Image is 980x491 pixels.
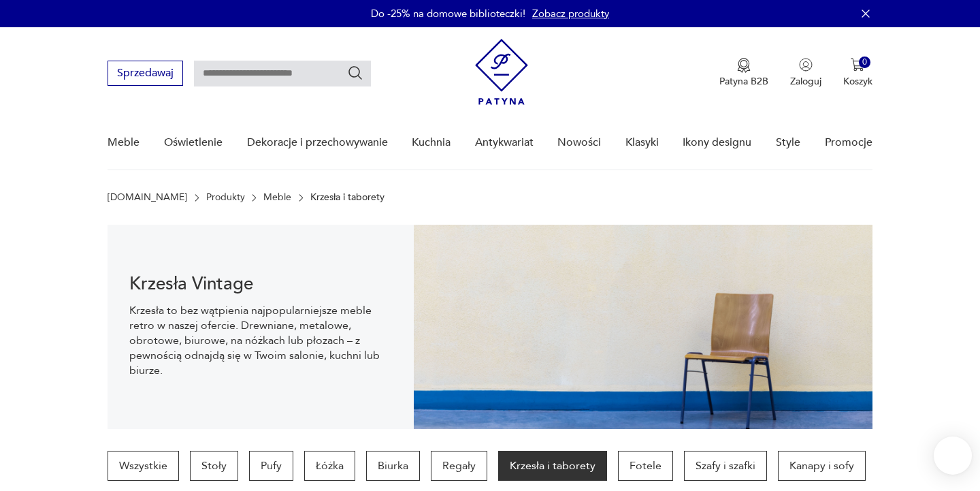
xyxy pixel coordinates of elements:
p: Krzesła i taborety [310,192,385,203]
a: Pufy [249,451,293,481]
a: Kuchnia [412,116,451,169]
a: Wszystkie [108,451,179,481]
a: Kanapy i sofy [778,451,866,481]
a: Nowości [557,116,601,169]
a: Stoły [190,451,238,481]
a: Antykwariat [475,116,534,169]
a: Szafy i szafki [684,451,767,481]
a: Klasyki [625,116,659,169]
a: Style [776,116,800,169]
button: Patyna B2B [719,58,768,88]
img: Ikonka użytkownika [799,58,813,72]
a: [DOMAIN_NAME] [108,192,187,203]
a: Dekoracje i przechowywanie [247,116,388,169]
a: Zobacz produkty [532,7,609,20]
img: Ikona medalu [737,58,751,73]
a: Meble [108,116,140,169]
p: Zaloguj [790,75,821,88]
a: Oświetlenie [164,116,223,169]
h1: Krzesła Vintage [129,276,391,292]
p: Patyna B2B [719,75,768,88]
p: Koszyk [843,75,872,88]
a: Łóżka [304,451,355,481]
p: Do -25% na domowe biblioteczki! [371,7,525,20]
a: Ikony designu [683,116,751,169]
a: Ikona medaluPatyna B2B [719,58,768,88]
button: 0Koszyk [843,58,872,88]
a: Biurka [366,451,420,481]
img: Ikona koszyka [851,58,864,72]
iframe: Smartsupp widget button [934,437,972,475]
button: Sprzedawaj [108,61,183,86]
a: Fotele [618,451,673,481]
a: Promocje [825,116,872,169]
div: 0 [859,57,870,68]
button: Zaloguj [790,58,821,88]
a: Sprzedawaj [108,69,183,79]
a: Krzesła i taborety [498,451,607,481]
a: Meble [263,192,291,203]
img: bc88ca9a7f9d98aff7d4658ec262dcea.jpg [414,225,872,429]
p: Krzesła to bez wątpienia najpopularniejsze meble retro w naszej ofercie. Drewniane, metalowe, obr... [129,303,391,378]
a: Regały [431,451,487,481]
a: Produkty [206,192,245,203]
img: Patyna - sklep z meblami i dekoracjami vintage [475,39,528,105]
button: Szukaj [347,65,363,81]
